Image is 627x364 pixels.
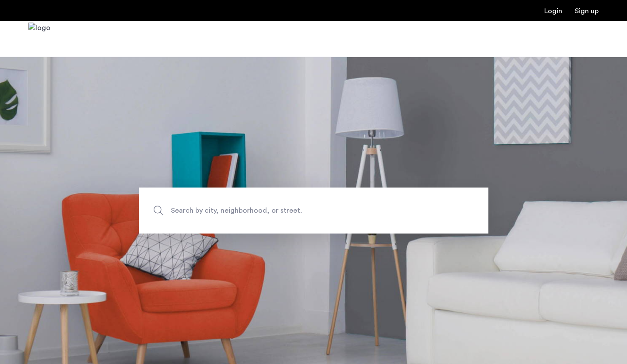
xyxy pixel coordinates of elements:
a: Registration [575,8,599,15]
a: Cazamio Logo [28,23,50,56]
span: Search by city, neighborhood, or street. [171,204,415,216]
a: Login [544,8,562,15]
input: Apartment Search [139,188,488,234]
img: logo [28,23,50,56]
